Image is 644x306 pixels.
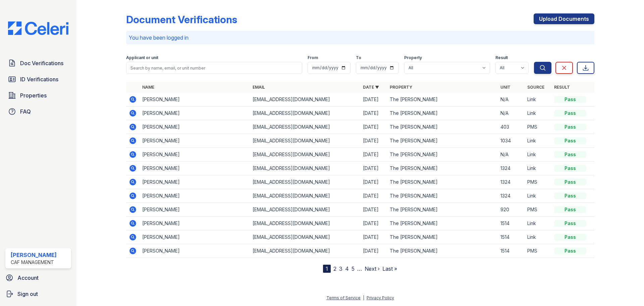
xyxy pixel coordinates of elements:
[363,295,364,300] div: |
[140,162,250,175] td: [PERSON_NAME]
[17,274,39,282] span: Account
[527,85,544,90] a: Source
[360,230,387,244] td: [DATE]
[250,148,360,162] td: [EMAIL_ADDRESS][DOMAIN_NAME]
[387,244,497,258] td: The [PERSON_NAME]
[5,89,71,102] a: Properties
[525,162,551,175] td: Link
[140,203,250,217] td: [PERSON_NAME]
[387,203,497,217] td: The [PERSON_NAME]
[554,137,586,144] div: Pass
[554,220,586,227] div: Pass
[360,93,387,106] td: [DATE]
[5,56,71,70] a: Doc Verifications
[498,120,525,134] td: 403
[525,148,551,162] td: Link
[360,134,387,148] td: [DATE]
[323,265,331,273] div: 1
[250,217,360,230] td: [EMAIL_ADDRESS][DOMAIN_NAME]
[140,230,250,244] td: [PERSON_NAME]
[554,179,586,185] div: Pass
[20,91,47,99] span: Properties
[253,85,265,90] a: Email
[404,55,422,60] label: Property
[498,244,525,258] td: 1514
[554,165,586,172] div: Pass
[387,217,497,230] td: The [PERSON_NAME]
[498,162,525,175] td: 1324
[554,110,586,117] div: Pass
[554,248,586,254] div: Pass
[352,265,355,272] a: 5
[11,259,57,266] div: CAF Management
[357,265,362,273] span: …
[250,162,360,175] td: [EMAIL_ADDRESS][DOMAIN_NAME]
[365,265,380,272] a: Next ›
[534,13,594,24] a: Upload Documents
[3,287,74,301] a: Sign out
[387,230,497,244] td: The [PERSON_NAME]
[498,230,525,244] td: 1514
[554,206,586,213] div: Pass
[140,217,250,230] td: [PERSON_NAME]
[498,189,525,203] td: 1324
[498,175,525,189] td: 1324
[140,120,250,134] td: [PERSON_NAME]
[339,265,342,272] a: 3
[387,120,497,134] td: The [PERSON_NAME]
[333,265,336,272] a: 2
[250,189,360,203] td: [EMAIL_ADDRESS][DOMAIN_NAME]
[554,124,586,130] div: Pass
[498,134,525,148] td: 1034
[498,217,525,230] td: 1514
[554,234,586,241] div: Pass
[140,106,250,120] td: [PERSON_NAME]
[308,55,318,60] label: From
[390,85,412,90] a: Property
[525,203,551,217] td: PMS
[250,106,360,120] td: [EMAIL_ADDRESS][DOMAIN_NAME]
[525,134,551,148] td: Link
[525,120,551,134] td: PMS
[250,203,360,217] td: [EMAIL_ADDRESS][DOMAIN_NAME]
[360,189,387,203] td: [DATE]
[387,189,497,203] td: The [PERSON_NAME]
[250,230,360,244] td: [EMAIL_ADDRESS][DOMAIN_NAME]
[126,62,302,74] input: Search by name, email, or unit number
[140,148,250,162] td: [PERSON_NAME]
[525,106,551,120] td: Link
[387,162,497,175] td: The [PERSON_NAME]
[360,148,387,162] td: [DATE]
[126,55,158,60] label: Applicant or unit
[500,85,511,90] a: Unit
[495,55,508,60] label: Result
[3,21,74,35] img: CE_Logo_Blue-a8612792a0a2168367f1c8372b55b34899dd931a85d93a1a3d3e32e68fde9ad4.png
[525,189,551,203] td: Link
[129,34,592,42] p: You have been logged in
[554,192,586,199] div: Pass
[5,105,71,118] a: FAQ
[525,230,551,244] td: Link
[387,148,497,162] td: The [PERSON_NAME]
[326,295,361,300] a: Terms of Service
[250,120,360,134] td: [EMAIL_ADDRESS][DOMAIN_NAME]
[20,75,58,83] span: ID Verifications
[360,217,387,230] td: [DATE]
[140,93,250,106] td: [PERSON_NAME]
[20,59,63,67] span: Doc Verifications
[5,73,71,86] a: ID Verifications
[17,290,38,298] span: Sign out
[387,175,497,189] td: The [PERSON_NAME]
[387,106,497,120] td: The [PERSON_NAME]
[250,175,360,189] td: [EMAIL_ADDRESS][DOMAIN_NAME]
[360,120,387,134] td: [DATE]
[356,55,361,60] label: To
[498,203,525,217] td: 920
[11,251,57,259] div: [PERSON_NAME]
[363,85,379,90] a: Date ▼
[498,93,525,106] td: N/A
[525,175,551,189] td: PMS
[360,203,387,217] td: [DATE]
[360,244,387,258] td: [DATE]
